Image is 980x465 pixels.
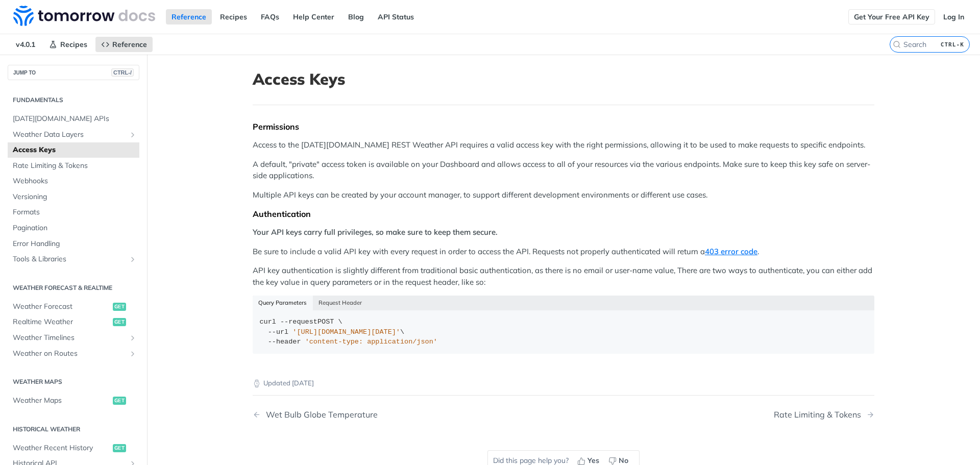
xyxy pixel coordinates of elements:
a: Get Your Free API Key [848,9,935,25]
span: '[URL][DOMAIN_NAME][DATE]' [292,328,400,336]
span: Weather on Routes [13,349,126,359]
span: Recipes [60,40,87,49]
p: Be sure to include a valid API key with every request in order to access the API. Requests not pr... [253,246,874,258]
a: Webhooks [8,174,139,189]
span: Formats [13,207,137,217]
h2: Weather Maps [8,377,139,386]
span: get [113,397,126,405]
button: Show subpages for Weather on Routes [129,350,137,358]
span: Webhooks [13,176,137,186]
a: Tools & LibrariesShow subpages for Tools & Libraries [8,252,139,267]
a: Weather on RoutesShow subpages for Weather on Routes [8,346,139,361]
a: Realtime Weatherget [8,314,139,330]
span: Error Handling [13,239,137,249]
span: Pagination [13,223,137,233]
div: Wet Bulb Globe Temperature [261,410,378,420]
a: API Status [372,9,420,25]
a: Reference [95,37,153,52]
h2: Fundamentals [8,95,139,105]
span: Weather Data Layers [13,130,126,140]
div: Permissions [253,121,874,132]
a: Formats [8,205,139,220]
span: --url [268,328,289,336]
a: Versioning [8,189,139,205]
span: --request [280,318,317,326]
span: Weather Forecast [13,302,110,312]
span: Weather Recent History [13,443,110,453]
img: Tomorrow.io Weather API Docs [13,6,155,26]
a: Weather Data LayersShow subpages for Weather Data Layers [8,127,139,142]
svg: Search [893,40,901,48]
span: get [113,318,126,326]
a: Reference [166,9,212,25]
a: Weather Mapsget [8,393,139,408]
p: API key authentication is slightly different from traditional basic authentication, as there is n... [253,265,874,288]
div: Rate Limiting & Tokens [774,410,866,420]
a: Log In [938,9,970,25]
h2: Historical Weather [8,425,139,434]
button: Show subpages for Tools & Libraries [129,255,137,263]
a: Weather TimelinesShow subpages for Weather Timelines [8,330,139,346]
span: v4.0.1 [10,37,41,52]
span: 'content-type: application/json' [305,338,437,346]
a: 403 error code [705,247,757,256]
button: Show subpages for Weather Data Layers [129,131,137,139]
div: POST \ \ [260,317,868,347]
span: Access Keys [13,145,137,155]
span: Realtime Weather [13,317,110,327]
span: [DATE][DOMAIN_NAME] APIs [13,114,137,124]
button: Show subpages for Weather Timelines [129,334,137,342]
h1: Access Keys [253,70,874,88]
a: Pagination [8,221,139,236]
a: Next Page: Rate Limiting & Tokens [774,410,874,420]
strong: Your API keys carry full privileges, so make sure to keep them secure. [253,227,498,237]
a: Weather Recent Historyget [8,440,139,456]
button: JUMP TOCTRL-/ [8,65,139,80]
h2: Weather Forecast & realtime [8,283,139,292]
a: Recipes [214,9,253,25]
p: Multiple API keys can be created by your account manager, to support different development enviro... [253,189,874,201]
nav: Pagination Controls [253,400,874,430]
a: Error Handling [8,236,139,252]
kbd: CTRL-K [938,39,967,50]
span: Versioning [13,192,137,202]
p: Access to the [DATE][DOMAIN_NAME] REST Weather API requires a valid access key with the right per... [253,139,874,151]
span: Tools & Libraries [13,254,126,264]
a: [DATE][DOMAIN_NAME] APIs [8,111,139,127]
span: CTRL-/ [111,68,134,77]
p: A default, "private" access token is available on your Dashboard and allows access to all of your... [253,159,874,182]
a: Recipes [43,37,93,52]
a: Previous Page: Wet Bulb Globe Temperature [253,410,519,420]
a: Weather Forecastget [8,299,139,314]
button: Request Header [313,296,368,310]
span: curl [260,318,276,326]
span: Weather Timelines [13,333,126,343]
a: Access Keys [8,142,139,158]
a: Help Center [287,9,340,25]
div: Authentication [253,209,874,219]
a: Rate Limiting & Tokens [8,158,139,174]
span: Weather Maps [13,396,110,406]
span: --header [268,338,301,346]
span: Reference [112,40,147,49]
a: FAQs [255,9,285,25]
p: Updated [DATE] [253,378,874,388]
span: get [113,303,126,311]
a: Blog [342,9,370,25]
span: Rate Limiting & Tokens [13,161,137,171]
span: get [113,444,126,452]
